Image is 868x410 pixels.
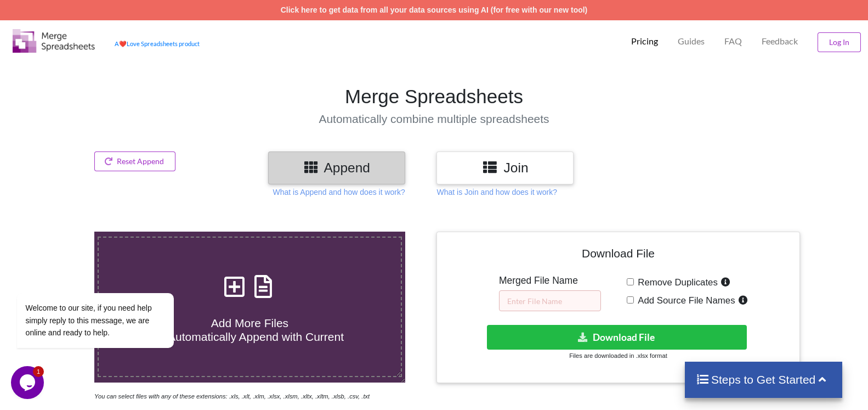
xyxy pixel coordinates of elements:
h3: Join [445,160,565,176]
p: Pricing [631,36,658,47]
h5: Merged File Name [499,275,601,287]
button: Download File [487,325,747,350]
p: Guides [678,36,705,47]
input: Enter File Name [499,290,601,311]
i: You can select files with any of these extensions: .xls, .xlt, .xlm, .xlsx, .xlsm, .xltx, .xltm, ... [94,393,370,400]
span: Add Source File Names [634,295,735,306]
a: AheartLove Spreadsheets product [115,40,200,47]
small: Files are downloaded in .xlsx format [569,352,667,359]
img: Logo.png [13,29,95,53]
h3: Append [276,160,397,176]
p: FAQ [724,36,742,47]
iframe: chat widget [11,366,46,399]
span: Add More Files to Automatically Append with Current [156,317,344,343]
span: Remove Duplicates [634,277,718,288]
h4: Steps to Get Started [696,373,831,386]
button: Log In [818,32,861,52]
p: What is Append and how does it work? [273,187,405,198]
iframe: chat widget [11,194,208,361]
span: heart [119,40,127,47]
h4: Download File [445,240,791,271]
a: Click here to get data from all your data sources using AI (for free with our new tool) [281,5,588,14]
button: Reset Append [94,151,175,171]
span: Feedback [762,37,798,46]
p: What is Join and how does it work? [436,187,557,198]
